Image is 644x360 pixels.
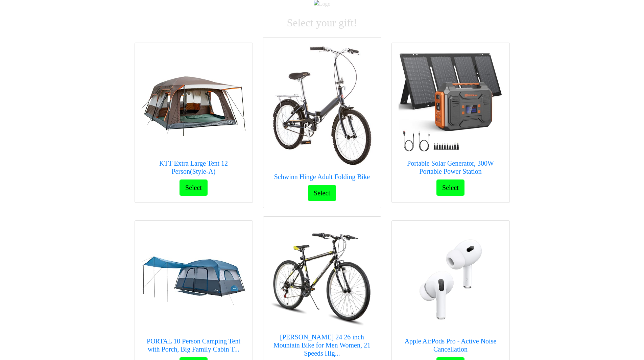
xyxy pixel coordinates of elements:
[142,159,246,175] h5: KTT Extra Large Tent 12 Person(Style-A)
[399,50,503,154] img: Portable Solar Generator, 300W Portable Power Station
[142,50,246,154] img: KTT Extra Large Tent 12 Person(Style-A)
[399,50,503,179] a: Portable Solar Generator, 300W Portable Power Station Portable Solar Generator, 300W Portable Pow...
[399,227,503,332] img: Apple AirPods Pro - Active Noise Cancellation
[399,227,503,357] a: Apple AirPods Pro - Active Noise Cancellation Apple AirPods Pro - Active Noise Cancellation
[270,44,374,185] a: Schwinn Hinge Adult Folding Bike Schwinn Hinge Adult Folding Bike
[436,179,464,196] button: Select
[270,333,374,357] h5: [PERSON_NAME] 24 26 inch Mountain Bike for Men Women, 21 Speeds Hig...
[135,16,510,29] h2: Select your gift!
[180,179,208,196] button: Select
[270,223,374,328] img: Hiland 24 26 inch Mountain Bike for Men Women, 21 Speeds High-Carbon Steel Frame, Sport Cycling M...
[270,173,374,181] h5: Schwinn Hinge Adult Folding Bike
[399,159,503,175] h5: Portable Solar Generator, 300W Portable Power Station
[142,227,246,332] img: PORTAL 10 Person Camping Tent with Porch, Big Family Cabin Tent with 2 Rooms, 2 Doors, 2 Ground V...
[142,50,246,179] a: KTT Extra Large Tent 12 Person(Style-A) KTT Extra Large Tent 12 Person(Style-A)
[308,185,336,201] button: Select
[270,44,374,167] img: Schwinn Hinge Adult Folding Bike
[142,337,246,353] h5: PORTAL 10 Person Camping Tent with Porch, Big Family Cabin T...
[142,227,246,357] a: PORTAL 10 Person Camping Tent with Porch, Big Family Cabin Tent with 2 Rooms, 2 Doors, 2 Ground V...
[399,337,503,353] h5: Apple AirPods Pro - Active Noise Cancellation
